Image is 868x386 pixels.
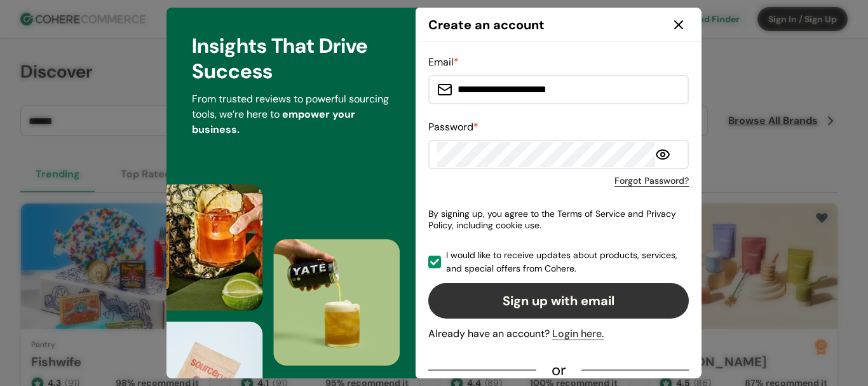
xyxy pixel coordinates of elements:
label: Email [428,55,459,69]
div: Already have an account? [428,326,689,341]
div: or [536,364,581,376]
label: Password [428,120,478,134]
p: By signing up, you agree to the Terms of Service and Privacy Policy, including cookie use. [428,203,689,236]
h3: Insights That Drive Success [192,33,390,84]
a: Forgot Password? [614,174,689,188]
div: Login here. [552,326,604,341]
span: I would like to receive updates about products, services, and special offers from Cohere. [446,249,689,275]
p: From trusted reviews to powerful sourcing tools, we’re here to [192,92,390,137]
input: Open Keeper Popup [452,77,680,102]
h2: Create an account [428,15,545,34]
button: Sign up with email [428,283,689,319]
input: Open Keeper Popup [437,142,655,167]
